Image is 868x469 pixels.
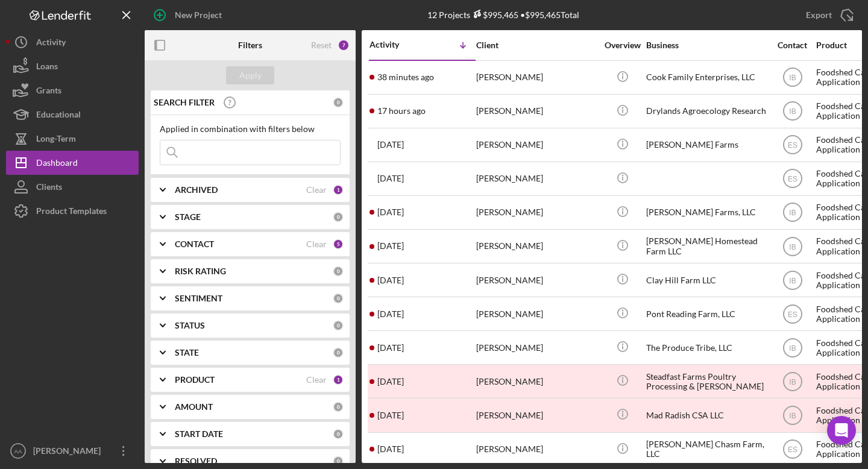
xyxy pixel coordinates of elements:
[6,78,139,102] button: Grants
[175,456,217,466] b: RESOLVED
[476,433,597,465] div: [PERSON_NAME]
[377,275,404,285] time: 2025-09-29 13:59
[175,321,205,330] b: STATUS
[160,124,341,134] div: Applied in combination with filters below
[36,127,76,154] div: Long-Term
[427,10,579,20] div: 12 Projects • $995,465 Total
[6,199,139,223] button: Product Templates
[377,106,426,116] time: 2025-10-06 22:18
[646,332,767,364] div: The Produce Tribe, LLC
[476,197,597,228] div: [PERSON_NAME]
[476,95,597,127] div: [PERSON_NAME]
[789,276,796,285] text: IB
[36,30,66,57] div: Activity
[6,127,139,151] button: Long-Term
[646,95,767,127] div: Drylands Agroecology Research
[476,298,597,330] div: [PERSON_NAME]
[175,402,213,412] b: AMOUNT
[476,399,597,431] div: [PERSON_NAME]
[36,199,107,226] div: Product Templates
[333,293,344,304] div: 0
[476,129,597,161] div: [PERSON_NAME]
[646,298,767,330] div: Pont Reading Farm, LLC
[600,40,645,50] div: Overview
[145,3,234,27] button: New Project
[377,72,434,82] time: 2025-10-07 14:35
[787,310,797,318] text: ES
[175,266,226,276] b: RISK RATING
[36,78,61,105] div: Grants
[789,107,796,116] text: IB
[377,343,404,353] time: 2025-09-16 17:39
[377,241,404,251] time: 2025-09-29 17:38
[787,175,797,183] text: ES
[476,230,597,262] div: [PERSON_NAME]
[370,40,423,49] div: Activity
[333,347,344,358] div: 0
[6,151,139,175] button: Dashboard
[789,242,796,251] text: IB
[175,239,214,249] b: CONTACT
[470,10,518,20] div: $995,465
[333,184,344,195] div: 1
[36,175,62,202] div: Clients
[239,66,262,84] div: Apply
[175,294,222,303] b: SENTIMENT
[794,3,862,27] button: Export
[476,40,597,50] div: Client
[789,377,796,386] text: IB
[377,140,404,150] time: 2025-10-06 15:05
[646,433,767,465] div: [PERSON_NAME] Chasm Farm, LLC
[175,348,199,357] b: STATE
[806,3,832,27] div: Export
[377,444,404,454] time: 2025-04-21 18:32
[646,40,767,50] div: Business
[787,141,797,150] text: ES
[333,456,344,467] div: 0
[6,30,139,54] button: Activity
[377,411,404,420] time: 2025-08-26 12:59
[311,40,332,50] div: Reset
[646,399,767,431] div: Mad Radish CSA LLC
[377,174,404,183] time: 2025-10-02 15:18
[377,309,404,319] time: 2025-09-19 03:59
[333,239,344,250] div: 5
[476,163,597,195] div: [PERSON_NAME]
[476,61,597,93] div: [PERSON_NAME]
[377,377,404,386] time: 2025-09-15 17:36
[6,175,139,199] button: Clients
[175,375,215,385] b: PRODUCT
[338,39,350,51] div: 7
[36,54,58,81] div: Loans
[333,97,344,108] div: 0
[306,375,327,385] div: Clear
[154,98,215,107] b: SEARCH FILTER
[14,448,22,455] text: AA
[333,320,344,331] div: 0
[646,230,767,262] div: [PERSON_NAME] Homestead Farm LLC
[646,129,767,161] div: [PERSON_NAME] Farms
[333,212,344,222] div: 0
[787,445,797,454] text: ES
[646,61,767,93] div: Cook Family Enterprises, LLC
[175,212,201,222] b: STAGE
[646,197,767,228] div: [PERSON_NAME] Farms, LLC
[6,54,139,78] button: Loans
[377,207,404,217] time: 2025-10-01 20:05
[226,66,274,84] button: Apply
[175,185,218,195] b: ARCHIVED
[333,374,344,385] div: 1
[333,429,344,439] div: 0
[6,102,139,127] button: Educational
[646,264,767,296] div: Clay Hill Farm LLC
[306,185,327,195] div: Clear
[36,102,81,130] div: Educational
